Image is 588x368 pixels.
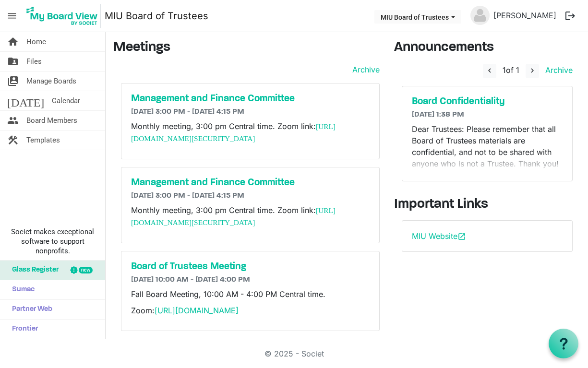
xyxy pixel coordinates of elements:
span: Templates [26,131,60,150]
span: Board Members [26,111,77,130]
button: logout [560,6,580,26]
button: MIU Board of Trustees dropdownbutton [374,10,461,24]
a: MIU Websiteopen_in_new [412,231,466,241]
span: open_in_new [457,232,466,241]
span: 1 [503,65,506,75]
a: © 2025 - Societ [264,349,324,358]
img: no-profile-picture.svg [470,6,490,25]
h3: Announcements [394,40,580,56]
a: Management and Finance Committee [131,93,370,105]
p: Fall Board Meeting, 10:00 AM - 4:00 PM Central time. [131,288,370,300]
h6: [DATE] 3:00 PM - [DATE] 4:15 PM [131,107,370,117]
p: Monthly meeting, 3:00 pm Central time. Zoom link: [131,120,370,144]
a: [URL][DOMAIN_NAME][SECURITY_DATA] [131,206,336,226]
p: Monthly meeting, 3:00 pm Central time. Zoom link: [131,204,370,228]
a: Archive [541,65,573,75]
span: Home [26,32,46,51]
button: navigate_next [526,64,539,78]
span: Files [26,52,42,71]
span: home [7,32,19,51]
h6: [DATE] 3:00 PM - [DATE] 4:15 PM [131,191,370,201]
span: Glass Register [7,261,59,280]
p: Dear Trustees: Please remember that all Board of Trustees materials are confidential, and not to ... [412,123,563,169]
span: switch_account [7,71,19,91]
span: folder_shared [7,52,19,71]
a: Archive [348,64,380,75]
span: Societ makes exceptional software to support nonprofits. [4,227,101,256]
a: Management and Finance Committee [131,177,370,189]
h6: [DATE] 10:00 AM - [DATE] 4:00 PM [131,275,370,285]
a: Board Confidentiality [412,96,563,107]
a: [URL][DOMAIN_NAME] [155,306,239,315]
span: [DATE] 1:38 PM [412,111,464,119]
span: Calendar [52,91,80,110]
p: Zoom: [131,305,370,316]
span: Frontier [7,320,38,339]
h3: Meetings [113,40,380,56]
a: MIU Board of Trustees [105,6,208,25]
span: navigate_before [485,66,494,75]
button: navigate_before [483,64,496,78]
span: menu [3,7,21,25]
span: Sumac [7,280,35,299]
a: [PERSON_NAME] [490,6,560,25]
span: [DATE] [7,91,44,110]
span: Manage Boards [26,71,76,91]
a: Board of Trustees Meeting [131,261,370,273]
a: My Board View Logo [24,4,105,28]
a: [URL][DOMAIN_NAME][SECURITY_DATA] [131,122,336,142]
img: My Board View Logo [24,4,101,28]
span: construction [7,131,19,150]
h3: Important Links [394,197,580,213]
span: of 1 [503,65,519,75]
div: new [79,267,93,273]
span: navigate_next [528,66,537,75]
span: people [7,111,19,130]
span: Partner Web [7,300,52,319]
